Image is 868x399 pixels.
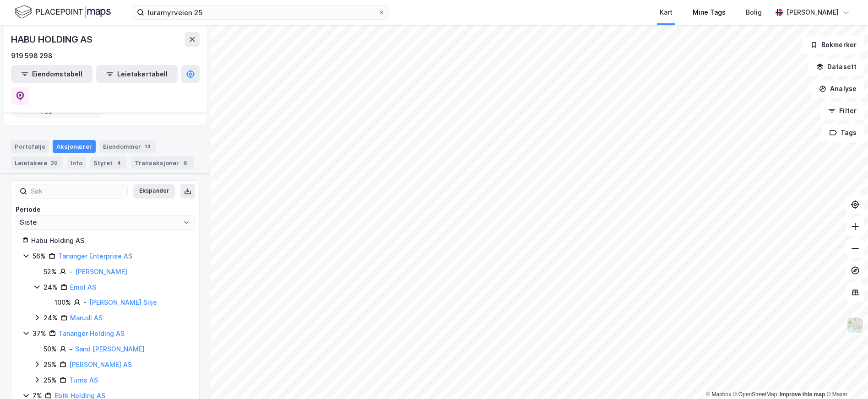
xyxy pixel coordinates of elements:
div: Leietakere [11,156,63,169]
div: Mine Tags [693,7,726,18]
div: Kontrollprogram for chat [822,355,868,399]
div: Aksjonærer [53,140,96,153]
div: Habu Holding AS [31,235,188,246]
div: 24% [43,313,58,324]
button: Analyse [811,80,864,98]
div: 37% [33,328,46,339]
img: logo.f888ab2527a4732fd821a326f86c7f29.svg [15,4,111,20]
div: Periode [16,204,195,215]
img: Z [846,317,864,334]
a: Turris AS [69,376,98,384]
a: [PERSON_NAME] Silje [89,298,157,306]
div: Bolig [746,7,762,18]
button: Leietakertabell [96,65,178,83]
button: Bokmerker [803,36,864,54]
a: OpenStreetMap [733,391,777,398]
div: 25% [43,375,57,386]
input: Søk på adresse, matrikkel, gårdeiere, leietakere eller personer [144,5,378,19]
div: [PERSON_NAME] [787,7,839,18]
div: Styret [90,156,127,169]
div: 14 [143,142,152,151]
a: Tananger Enterprise AS [58,252,132,260]
div: 4 [114,158,124,167]
div: Info [67,156,86,169]
div: 50% [43,344,57,355]
a: [PERSON_NAME] AS [69,361,132,368]
button: Tags [822,124,864,142]
div: 25% [43,359,57,370]
a: Mapbox [706,391,731,398]
div: 56% [33,251,46,262]
div: 100% [54,297,71,308]
div: 6 [181,158,190,167]
div: - [69,344,72,355]
button: Ekspander [133,184,175,199]
div: 52% [43,266,57,277]
div: 919 598 298 [11,50,53,61]
button: Eiendomstabell [11,65,92,83]
a: Emol AS [70,283,96,291]
a: Tananger Holding AS [59,329,125,337]
a: [PERSON_NAME] [75,268,127,275]
div: Eiendommer [99,140,156,153]
div: Transaksjoner [131,156,194,169]
div: 39 [49,158,60,167]
button: Datasett [808,58,864,76]
iframe: Chat Widget [822,355,868,399]
a: Improve this map [780,391,825,398]
div: - [83,297,87,308]
div: Kart [660,7,673,18]
input: Søk [27,184,127,198]
div: Portefølje [11,140,49,153]
div: 24% [43,282,58,293]
input: ClearOpen [16,216,195,229]
a: Marudi AS [70,314,103,322]
a: Sand [PERSON_NAME] [75,345,145,353]
button: Open [183,219,190,226]
div: HABU HOLDING AS [11,32,94,47]
div: - [69,266,72,277]
button: Filter [820,102,864,120]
